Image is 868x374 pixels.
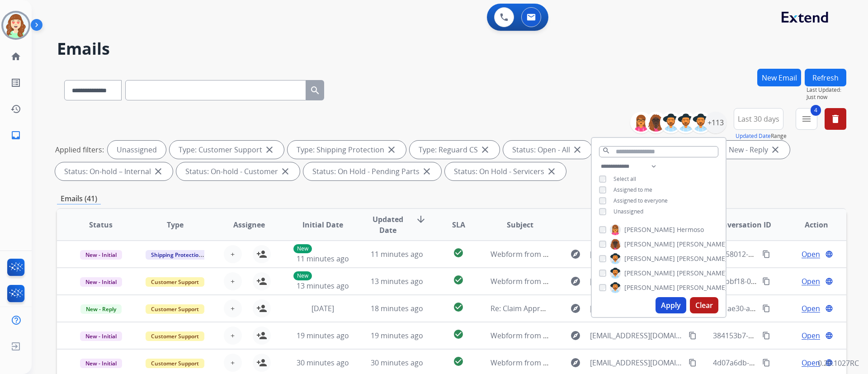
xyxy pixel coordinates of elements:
[807,86,846,94] span: Last Updated:
[570,276,581,287] mat-icon: explore
[825,304,833,312] mat-icon: language
[297,254,349,264] span: 11 minutes ago
[624,254,675,263] span: [PERSON_NAME]
[507,219,533,230] span: Subject
[10,77,21,88] mat-icon: list_alt
[491,276,695,286] span: Webform from [EMAIL_ADDRESS][DOMAIN_NAME] on [DATE]
[453,275,464,285] mat-icon: check_circle
[453,302,464,312] mat-icon: check_circle
[570,303,581,314] mat-icon: explore
[256,276,267,287] mat-icon: person_add
[146,277,204,287] span: Customer Support
[293,244,312,253] p: New
[170,141,284,159] div: Type: Customer Support
[802,357,820,368] span: Open
[146,250,208,260] span: Shipping Protection
[491,303,554,313] span: Re: Claim Approval
[445,162,566,180] div: Status: On Hold - Servicers
[167,219,184,230] span: Type
[231,276,235,287] span: +
[371,276,423,286] span: 13 minutes ago
[371,331,423,341] span: 19 minutes ago
[231,249,235,260] span: +
[302,219,343,230] span: Initial Date
[491,358,695,368] span: Webform from [EMAIL_ADDRESS][DOMAIN_NAME] on [DATE]
[415,214,426,225] mat-icon: arrow_downward
[233,219,265,230] span: Assignee
[677,283,727,292] span: [PERSON_NAME]
[770,144,781,155] mat-icon: close
[677,269,727,278] span: [PERSON_NAME]
[825,277,833,285] mat-icon: language
[10,130,21,141] mat-icon: inbox
[570,330,581,341] mat-icon: explore
[705,112,726,133] div: +113
[677,254,727,263] span: [PERSON_NAME]
[480,144,491,155] mat-icon: close
[570,249,581,260] mat-icon: explore
[453,247,464,258] mat-icon: check_circle
[825,331,833,340] mat-icon: language
[690,297,718,313] button: Clear
[624,240,675,249] span: [PERSON_NAME]
[297,281,349,291] span: 13 minutes ago
[734,108,783,130] button: Last 30 days
[280,166,291,177] mat-icon: close
[590,276,683,287] span: [EMAIL_ADDRESS][DOMAIN_NAME]
[694,141,790,159] div: Status: New - Reply
[590,303,683,314] span: [EMAIL_ADDRESS][DOMAIN_NAME]
[176,162,300,180] div: Status: On-hold - Customer
[656,297,686,313] button: Apply
[689,331,697,340] mat-icon: content_copy
[453,329,464,340] mat-icon: check_circle
[757,69,801,86] button: New Email
[10,104,21,114] mat-icon: history
[689,359,697,367] mat-icon: content_copy
[602,147,610,155] mat-icon: search
[825,250,833,258] mat-icon: language
[146,304,204,314] span: Customer Support
[303,162,441,180] div: Status: On Hold - Pending Parts
[503,141,592,159] div: Status: Open - All
[146,359,204,368] span: Customer Support
[256,357,267,368] mat-icon: person_add
[570,357,581,368] mat-icon: explore
[802,276,820,287] span: Open
[297,358,349,368] span: 30 minutes ago
[802,249,820,260] span: Open
[613,175,636,183] span: Select all
[231,330,235,341] span: +
[736,132,787,140] span: Range
[613,197,668,204] span: Assigned to everyone
[310,85,321,96] mat-icon: search
[624,269,675,278] span: [PERSON_NAME]
[256,249,267,260] mat-icon: person_add
[613,186,652,194] span: Assigned to me
[80,304,122,314] span: New - Reply
[108,141,166,159] div: Unassigned
[590,249,683,260] span: [EMAIL_ADDRESS][DOMAIN_NAME]
[801,114,812,124] mat-icon: menu
[293,271,312,280] p: New
[807,94,846,101] span: Just now
[89,219,113,230] span: Status
[288,141,406,159] div: Type: Shipping Protection
[805,69,846,86] button: Refresh
[264,144,275,155] mat-icon: close
[3,13,28,38] img: avatar
[713,358,849,368] span: 4d07a6db-ffc8-406a-8ad5-c0fed02a0ae7
[546,166,557,177] mat-icon: close
[762,304,770,312] mat-icon: content_copy
[762,359,770,367] mat-icon: content_copy
[613,208,643,215] span: Unassigned
[736,133,771,140] button: Updated Date
[146,331,204,341] span: Customer Support
[371,249,423,259] span: 11 minutes ago
[772,209,846,241] th: Action
[677,240,727,249] span: [PERSON_NAME]
[371,303,423,313] span: 18 minutes ago
[572,144,583,155] mat-icon: close
[371,358,423,368] span: 30 minutes ago
[802,330,820,341] span: Open
[738,117,779,121] span: Last 30 days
